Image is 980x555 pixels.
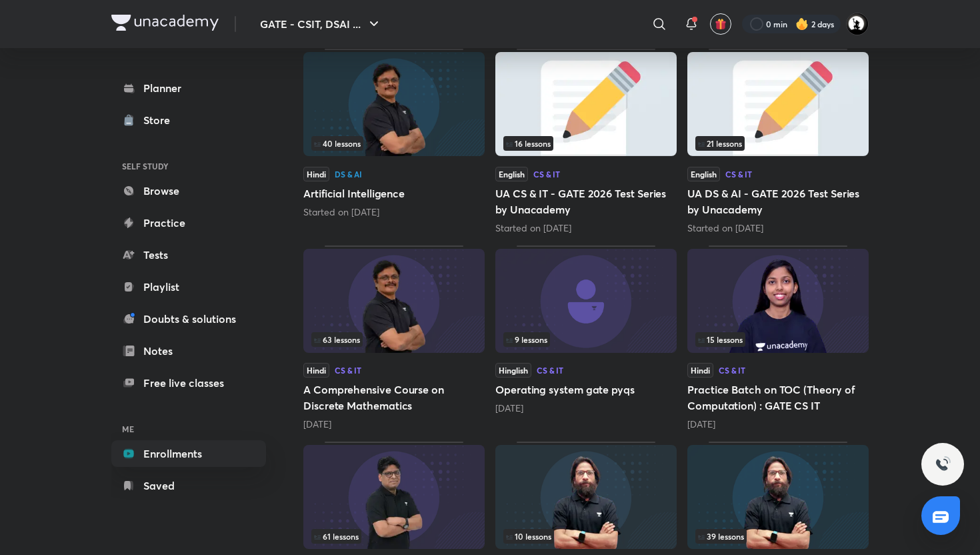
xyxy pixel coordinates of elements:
[495,249,677,353] img: Thumbnail
[111,177,266,204] a: Browse
[687,445,869,549] img: Thumbnail
[503,529,669,544] div: left
[495,52,677,156] img: Thumbnail
[698,139,742,147] span: 21 lessons
[111,472,266,499] a: Saved
[311,136,477,151] div: infosection
[695,529,861,544] div: infosection
[303,205,485,219] div: Started on May 28
[111,338,266,364] a: Notes
[111,75,266,101] a: Planner
[698,532,744,540] span: 39 lessons
[503,136,669,151] div: infocontainer
[687,221,869,235] div: Started on Aug 8
[311,529,477,544] div: left
[695,529,861,544] div: left
[695,136,861,151] div: infosection
[111,107,266,133] a: Store
[687,49,869,234] div: UA DS & AI - GATE 2026 Test Series by Unacademy
[311,332,477,347] div: left
[506,139,551,147] span: 16 lessons
[314,532,359,540] span: 61 lessons
[687,249,869,353] img: Thumbnail
[503,529,669,544] div: infosection
[311,332,477,347] div: infocontainer
[725,170,752,178] div: CS & IT
[695,332,861,347] div: infocontainer
[506,336,547,344] span: 9 lessons
[503,136,669,151] div: left
[495,363,531,378] span: Hinglish
[111,241,266,268] a: Tests
[303,382,485,414] h5: A Comprehensive Course on Discrete Mathematics
[503,332,669,347] div: left
[846,13,869,35] img: AMAN SHARMA
[710,13,731,35] button: avatar
[503,529,669,544] div: infocontainer
[314,336,360,344] span: 63 lessons
[314,139,361,147] span: 40 lessons
[687,167,720,181] span: English
[111,370,266,396] a: Free live classes
[503,136,669,151] div: infosection
[303,52,485,156] img: Thumbnail
[935,456,951,472] img: ttu
[695,136,861,151] div: left
[303,418,485,431] div: 10 days ago
[303,363,329,378] span: Hindi
[303,445,485,549] img: Thumbnail
[698,336,743,344] span: 15 lessons
[503,332,669,347] div: infosection
[303,185,485,201] h5: Artificial Intelligence
[715,18,727,30] img: avatar
[303,245,485,431] div: A Comprehensive Course on Discrete Mathematics
[503,332,669,347] div: infocontainer
[311,529,477,544] div: infosection
[495,402,677,415] div: 18 days ago
[687,382,869,414] h5: Practice Batch on TOC (Theory of Computation) : GATE CS IT
[495,382,677,398] h5: Operating system gate pyqs
[335,366,361,374] div: CS & IT
[111,15,219,31] img: Company Logo
[111,15,219,34] a: Company Logo
[111,209,266,236] a: Practice
[111,306,266,332] a: Doubts & solutions
[695,529,861,544] div: infocontainer
[303,49,485,234] div: Artificial Intelligence
[495,245,677,431] div: Operating system gate pyqs
[311,136,477,151] div: left
[252,11,390,37] button: GATE - CSIT, DSAI ...
[335,170,362,178] div: DS & AI
[311,529,477,544] div: infocontainer
[495,167,528,181] span: English
[687,185,869,217] h5: UA DS & AI - GATE 2026 Test Series by Unacademy
[506,532,551,540] span: 10 lessons
[495,445,677,549] img: Thumbnail
[537,366,563,374] div: CS & IT
[111,155,266,177] h6: SELF STUDY
[143,112,178,128] div: Store
[111,440,266,467] a: Enrollments
[303,249,485,353] img: Thumbnail
[687,418,869,431] div: 19 days ago
[111,418,266,440] h6: ME
[495,221,677,235] div: Started on Aug 13
[687,363,713,378] span: Hindi
[303,167,329,181] span: Hindi
[695,332,861,347] div: infosection
[687,52,869,156] img: Thumbnail
[533,170,560,178] div: CS & IT
[495,49,677,234] div: UA CS & IT - GATE 2026 Test Series by Unacademy
[495,185,677,217] h5: UA CS & IT - GATE 2026 Test Series by Unacademy
[795,17,809,31] img: streak
[311,136,477,151] div: infocontainer
[687,245,869,431] div: Practice Batch on TOC (Theory of Computation) : GATE CS IT
[111,273,266,300] a: Playlist
[719,366,745,374] div: CS & IT
[695,332,861,347] div: left
[311,332,477,347] div: infosection
[695,136,861,151] div: infocontainer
